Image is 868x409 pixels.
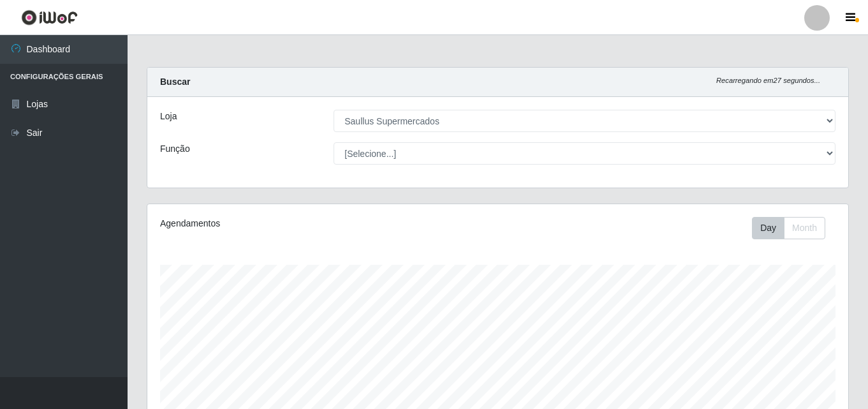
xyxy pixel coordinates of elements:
[716,77,820,84] i: Recarregando em 27 segundos...
[160,77,190,87] strong: Buscar
[160,217,430,230] div: Agendamentos
[752,217,825,239] div: First group
[752,217,835,239] div: Toolbar with button groups
[160,142,190,156] label: Função
[752,217,784,239] button: Day
[21,10,78,26] img: CoreUI Logo
[784,217,825,239] button: Month
[160,110,177,123] label: Loja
